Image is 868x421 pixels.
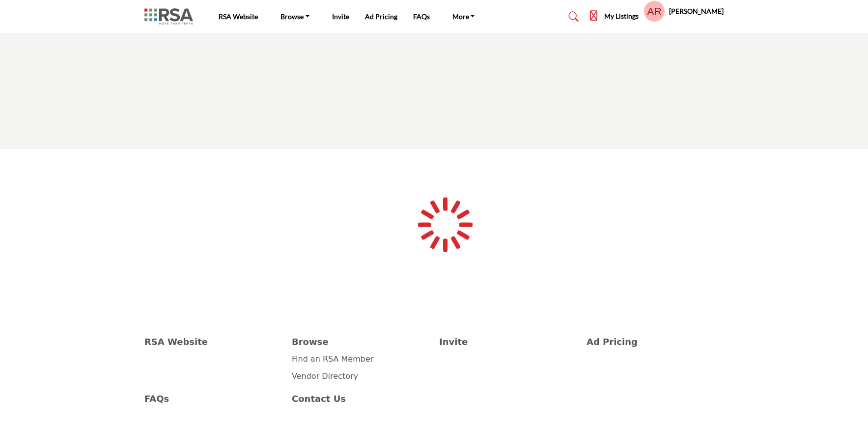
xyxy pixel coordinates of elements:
a: Invite [439,335,576,348]
a: Browse [274,10,316,24]
button: Show hide supplier dropdown [644,0,665,22]
a: Vendor Directory [292,371,358,381]
a: More [446,10,482,24]
a: Ad Pricing [587,335,724,348]
a: Find an RSA Member [292,354,373,364]
a: Search [559,9,585,25]
img: Site Logo [144,8,198,25]
a: Ad Pricing [365,12,397,21]
div: My Listings [590,11,639,23]
a: FAQs [144,392,281,405]
h5: My Listings [604,12,639,21]
a: Invite [332,12,349,21]
a: RSA Website [144,335,281,348]
h5: [PERSON_NAME] [669,6,724,16]
a: FAQs [413,12,430,21]
a: Contact Us [292,392,429,405]
a: Browse [292,335,429,348]
a: RSA Website [219,12,258,21]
